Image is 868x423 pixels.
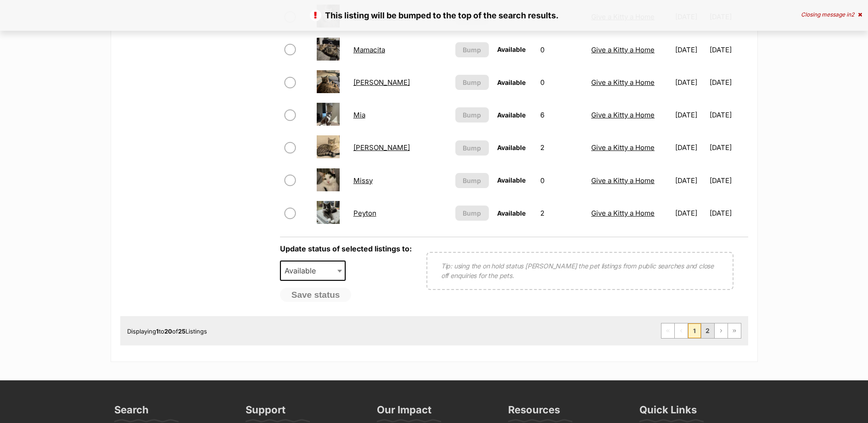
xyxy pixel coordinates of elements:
[353,45,385,54] a: Mamacita
[280,288,352,302] button: Save status
[508,403,560,422] h3: Resources
[281,264,325,277] span: Available
[441,261,719,280] p: Tip: using the on hold status [PERSON_NAME] the pet listings from public searches and close off e...
[591,209,655,217] a: Give a Kitty a Home
[497,144,526,151] span: Available
[178,328,185,335] strong: 25
[801,11,862,18] div: Closing message in
[455,140,489,156] button: Bump
[851,11,854,18] span: 2
[455,206,489,221] button: Bump
[537,165,587,196] td: 0
[537,67,587,98] td: 0
[591,111,655,119] a: Give a Kitty a Home
[463,45,481,55] span: Bump
[537,132,587,163] td: 2
[639,403,697,422] h3: Quick Links
[455,42,489,57] button: Bump
[672,165,709,196] td: [DATE]
[463,78,481,87] span: Bump
[463,143,481,153] span: Bump
[537,99,587,131] td: 6
[710,165,747,196] td: [DATE]
[710,197,747,229] td: [DATE]
[463,176,481,185] span: Bump
[9,9,859,22] p: This listing will be bumped to the top of the search results.
[463,208,481,218] span: Bump
[353,78,410,87] a: [PERSON_NAME]
[497,78,526,86] span: Available
[701,323,714,338] a: Page 2
[672,197,709,229] td: [DATE]
[537,197,587,229] td: 2
[353,176,373,185] a: Missy
[591,143,655,152] a: Give a Kitty a Home
[353,209,376,217] a: Peyton
[710,67,747,98] td: [DATE]
[672,34,709,66] td: [DATE]
[353,143,410,152] a: [PERSON_NAME]
[127,328,207,335] span: Displaying to of Listings
[672,67,709,98] td: [DATE]
[280,261,346,281] span: Available
[455,107,489,122] button: Bump
[661,323,741,339] nav: Pagination
[164,328,172,335] strong: 20
[728,323,741,338] a: Last page
[156,328,159,335] strong: 1
[710,99,747,131] td: [DATE]
[537,34,587,66] td: 0
[675,323,688,338] span: Previous page
[591,45,655,54] a: Give a Kitty a Home
[455,75,489,90] button: Bump
[672,132,709,163] td: [DATE]
[710,34,747,66] td: [DATE]
[710,132,747,163] td: [DATE]
[672,99,709,131] td: [DATE]
[455,173,489,188] button: Bump
[497,45,526,53] span: Available
[497,209,526,217] span: Available
[661,323,674,338] span: First page
[463,110,481,120] span: Bump
[353,111,365,119] a: Mia
[497,176,526,184] span: Available
[591,78,655,87] a: Give a Kitty a Home
[715,323,728,338] a: Next page
[688,323,701,338] span: Page 1
[591,176,655,185] a: Give a Kitty a Home
[377,403,431,422] h3: Our Impact
[246,403,286,422] h3: Support
[497,111,526,119] span: Available
[114,403,149,422] h3: Search
[280,244,412,253] label: Update status of selected listings to:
